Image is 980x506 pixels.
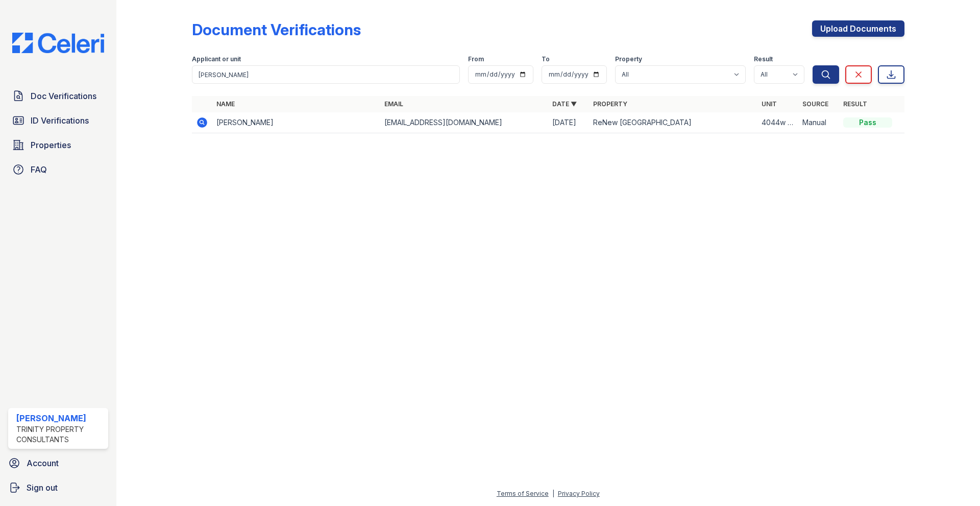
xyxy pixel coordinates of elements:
[552,100,577,108] a: Date ▼
[615,55,642,63] label: Property
[593,100,627,108] a: Property
[798,112,839,133] td: Manual
[4,33,112,53] img: CE_Logo_Blue-a8612792a0a2168367f1c8372b55b34899dd931a85d93a1a3d3e32e68fde9ad4.png
[384,100,403,108] a: Email
[8,110,108,131] a: ID Verifications
[762,100,777,108] a: Unit
[27,481,58,494] span: Sign out
[542,55,550,63] label: To
[216,100,235,108] a: Name
[812,20,904,37] a: Upload Documents
[754,55,773,63] label: Result
[31,90,96,102] span: Doc Verifications
[843,100,867,108] a: Result
[548,112,589,133] td: [DATE]
[192,20,361,39] div: Document Verifications
[4,453,112,473] a: Account
[8,135,108,155] a: Properties
[16,424,104,445] div: Trinity Property Consultants
[8,159,108,180] a: FAQ
[558,490,600,497] a: Privacy Policy
[843,117,892,128] div: Pass
[212,112,380,133] td: [PERSON_NAME]
[4,477,112,498] a: Sign out
[497,490,549,497] a: Terms of Service
[192,55,241,63] label: Applicant or unit
[757,112,798,133] td: 4044w - 201
[27,457,59,469] span: Account
[31,163,47,176] span: FAQ
[468,55,484,63] label: From
[192,65,460,84] input: Search by name, email, or unit number
[802,100,828,108] a: Source
[31,114,89,127] span: ID Verifications
[589,112,757,133] td: ReNew [GEOGRAPHIC_DATA]
[8,86,108,106] a: Doc Verifications
[31,139,71,151] span: Properties
[552,490,554,497] div: |
[380,112,548,133] td: [EMAIL_ADDRESS][DOMAIN_NAME]
[16,412,104,424] div: [PERSON_NAME]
